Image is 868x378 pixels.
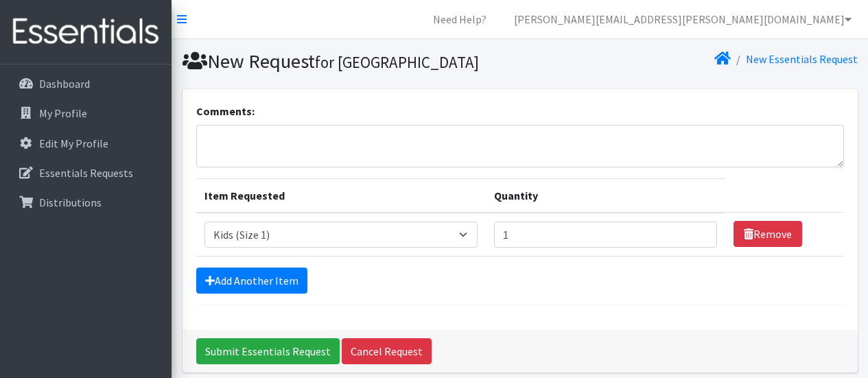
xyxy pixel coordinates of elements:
[342,338,432,364] a: Cancel Request
[196,103,255,119] label: Comments:
[746,52,858,66] a: New Essentials Request
[5,70,166,97] a: Dashboard
[39,137,108,150] p: Edit My Profile
[486,178,725,213] th: Quantity
[39,196,102,209] p: Distributions
[5,130,166,157] a: Edit My Profile
[196,338,340,364] input: Submit Essentials Request
[183,49,515,73] h1: New Request
[196,268,307,294] a: Add Another Item
[503,5,863,33] a: [PERSON_NAME][EMAIL_ADDRESS][PERSON_NAME][DOMAIN_NAME]
[5,189,166,216] a: Distributions
[39,166,133,180] p: Essentials Requests
[422,5,497,33] a: Need Help?
[196,178,486,213] th: Item Requested
[5,99,166,127] a: My Profile
[5,9,166,55] img: HumanEssentials
[5,159,166,187] a: Essentials Requests
[39,77,90,91] p: Dashboard
[315,52,479,72] small: for [GEOGRAPHIC_DATA]
[39,106,87,120] p: My Profile
[734,221,802,247] a: Remove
